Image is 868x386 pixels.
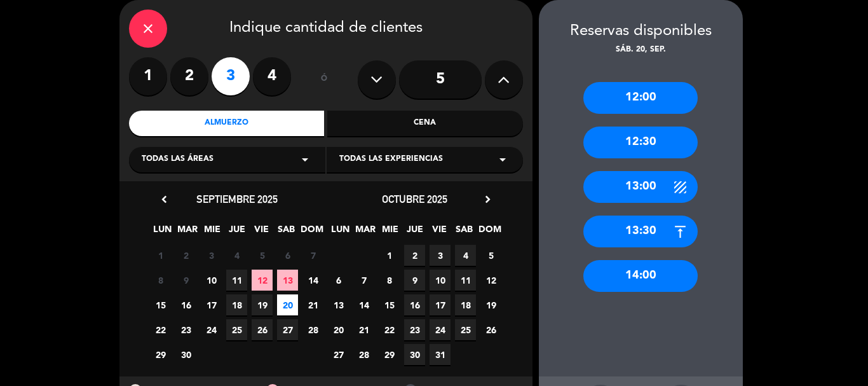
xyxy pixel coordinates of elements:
[152,222,173,243] span: LUN
[404,344,425,365] span: 30
[478,222,499,243] span: DOM
[430,319,451,340] span: 24
[583,260,698,292] div: 14:00
[129,111,325,136] div: Almuerzo
[481,193,494,206] i: chevron_right
[583,171,698,203] div: 13:00
[150,245,171,266] span: 1
[495,152,510,167] i: arrow_drop_down
[150,294,171,315] span: 15
[480,294,501,315] span: 19
[379,270,400,291] span: 8
[253,57,291,95] label: 4
[158,193,171,206] i: chevron_left
[379,319,400,340] span: 22
[226,270,247,291] span: 11
[175,344,196,365] span: 30
[430,270,451,291] span: 10
[379,245,400,266] span: 1
[583,127,698,158] div: 12:30
[129,10,523,48] div: Indique cantidad de clientes
[301,222,322,243] span: DOM
[304,57,345,102] div: ó
[353,294,374,315] span: 14
[175,294,196,315] span: 16
[140,21,156,36] i: close
[327,111,523,136] div: Cena
[302,294,323,315] span: 21
[455,319,476,340] span: 25
[455,270,476,291] span: 11
[251,222,272,243] span: VIE
[330,222,351,243] span: LUN
[583,82,698,114] div: 12:00
[277,245,298,266] span: 6
[379,222,400,243] span: MIE
[201,245,222,266] span: 3
[196,193,278,205] span: septiembre 2025
[201,270,222,291] span: 10
[328,344,349,365] span: 27
[297,152,313,167] i: arrow_drop_down
[175,319,196,340] span: 23
[302,319,323,340] span: 28
[212,57,250,95] label: 3
[252,245,273,266] span: 5
[355,222,376,243] span: MAR
[353,270,374,291] span: 7
[382,193,447,205] span: octubre 2025
[129,57,167,95] label: 1
[150,344,171,365] span: 29
[150,319,171,340] span: 22
[328,319,349,340] span: 20
[277,319,298,340] span: 27
[201,294,222,315] span: 17
[353,319,374,340] span: 21
[379,344,400,365] span: 29
[328,270,349,291] span: 6
[379,294,400,315] span: 15
[226,222,247,243] span: JUE
[480,270,501,291] span: 12
[455,245,476,266] span: 4
[302,270,323,291] span: 14
[430,245,451,266] span: 3
[175,270,196,291] span: 9
[226,294,247,315] span: 18
[404,222,425,243] span: JUE
[429,222,450,243] span: VIE
[430,344,451,365] span: 31
[454,222,475,243] span: SAB
[150,270,171,291] span: 8
[430,294,451,315] span: 17
[175,245,196,266] span: 2
[177,222,198,243] span: MAR
[277,294,298,315] span: 20
[404,245,425,266] span: 2
[539,44,743,57] div: sáb. 20, sep.
[302,245,323,266] span: 7
[404,270,425,291] span: 9
[170,57,208,95] label: 2
[252,319,273,340] span: 26
[201,319,222,340] span: 24
[226,245,247,266] span: 4
[353,344,374,365] span: 28
[404,294,425,315] span: 16
[480,319,501,340] span: 26
[583,216,698,247] div: 13:30
[226,319,247,340] span: 25
[328,294,349,315] span: 13
[252,294,273,315] span: 19
[276,222,297,243] span: SAB
[480,245,501,266] span: 5
[201,222,222,243] span: MIE
[252,270,273,291] span: 12
[277,270,298,291] span: 13
[404,319,425,340] span: 23
[455,294,476,315] span: 18
[142,153,214,166] span: Todas las áreas
[539,19,743,44] div: Reservas disponibles
[339,153,443,166] span: Todas las experiencias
